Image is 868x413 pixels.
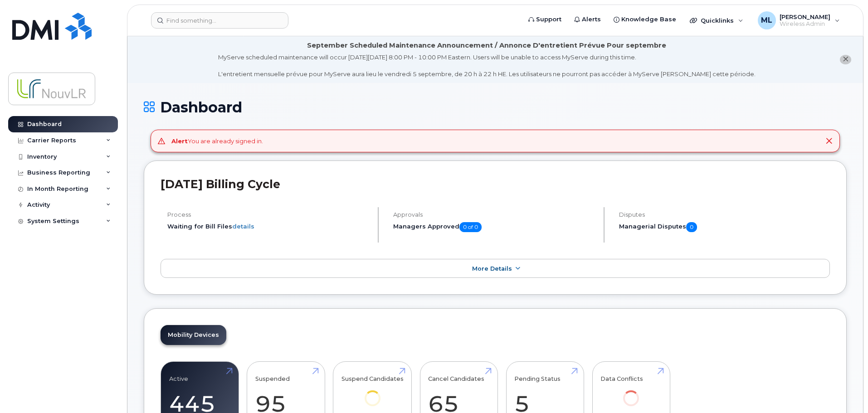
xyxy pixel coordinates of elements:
[161,325,226,345] a: Mobility Devices
[161,177,830,191] h2: [DATE] Billing Cycle
[686,222,697,232] span: 0
[218,53,756,78] div: MyServe scheduled maintenance will occur [DATE][DATE] 8:00 PM - 10:00 PM Eastern. Users will be u...
[459,222,482,232] span: 0 of 0
[619,211,830,218] h4: Disputes
[171,137,263,146] div: You are already signed in.
[393,211,596,218] h4: Approvals
[307,41,666,50] div: September Scheduled Maintenance Announcement / Annonce D'entretient Prévue Pour septembre
[167,222,370,231] li: Waiting for Bill Files
[472,265,512,272] span: More Details
[167,211,370,218] h4: Process
[144,99,847,115] h1: Dashboard
[619,222,830,232] h5: Managerial Disputes
[840,55,851,64] button: close notification
[393,222,596,232] h5: Managers Approved
[232,223,254,230] a: details
[171,137,188,145] strong: Alert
